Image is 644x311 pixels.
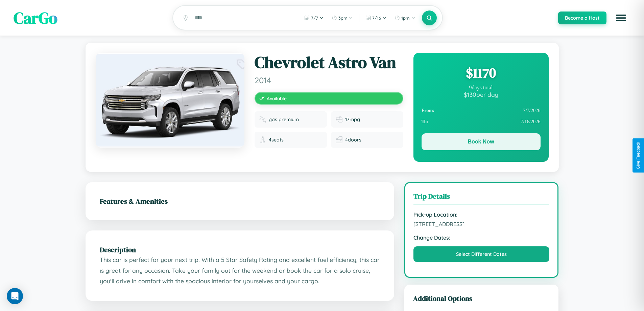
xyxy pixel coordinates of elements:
span: gas premium [269,116,299,123]
img: Doors [336,136,342,143]
span: 4 seats [269,137,284,143]
span: 3pm [338,15,348,21]
span: CarGo [14,7,57,29]
img: Fuel type [259,116,266,123]
span: 1pm [401,15,410,21]
button: 7/7 [301,13,327,23]
span: Available [267,95,287,101]
h3: Additional Options [413,293,550,303]
span: 4 doors [345,137,361,143]
span: 7 / 16 [372,15,381,21]
strong: From: [422,108,435,113]
strong: To: [422,119,428,125]
div: Give Feedback [636,142,641,169]
img: Chevrolet Astro Van 2014 [96,53,244,148]
button: Book Now [422,133,541,150]
div: $ 1170 [422,64,541,82]
div: 9 days total [422,85,541,91]
div: 7 / 16 / 2026 [422,116,541,127]
button: 3pm [328,13,356,23]
button: Select Different Dates [413,246,550,262]
span: 2014 [255,75,403,85]
img: Seats [259,136,266,143]
h3: Trip Details [413,191,550,204]
span: 7 / 7 [311,15,318,21]
img: Fuel efficiency [336,116,342,123]
p: This car is perfect for your next trip. With a 5 Star Safety Rating and excellent fuel efficiency... [100,254,380,287]
h2: Description [100,245,380,254]
div: Open Intercom Messenger [7,288,23,304]
h2: Features & Amenities [100,196,380,206]
span: [STREET_ADDRESS] [413,221,550,227]
strong: Change Dates: [413,234,550,241]
div: 7 / 7 / 2026 [422,105,541,116]
span: 17 mpg [345,116,360,123]
button: Become a Host [558,12,606,24]
button: 1pm [391,13,419,23]
button: 7/16 [362,13,390,23]
h1: Chevrolet Astro Van [255,53,403,72]
button: Open menu [612,8,630,27]
strong: Pick-up Location: [413,211,550,218]
div: $ 130 per day [422,91,541,98]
